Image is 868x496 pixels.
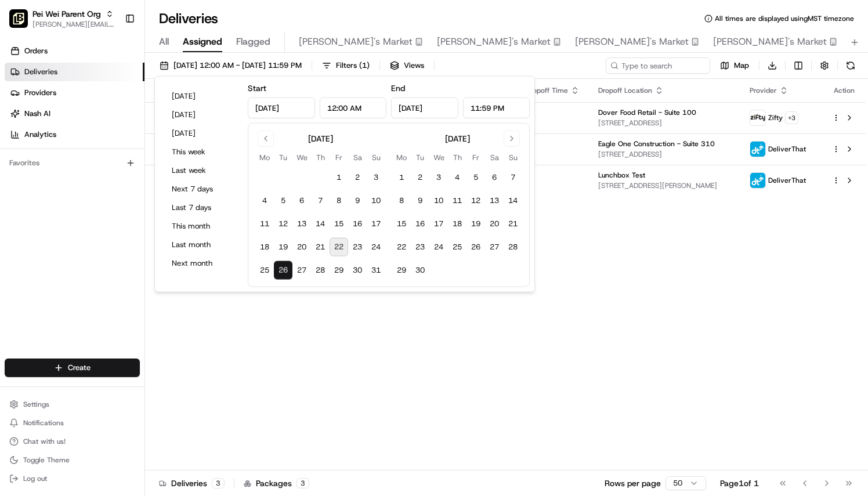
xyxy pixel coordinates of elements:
[292,238,311,256] button: 20
[498,118,580,128] span: [DATE]
[750,142,765,157] img: profile_deliverthat_partner.png
[159,477,225,489] div: Deliveries
[485,191,504,210] button: 13
[98,169,107,178] div: 💻
[606,57,710,74] input: Type to search
[311,191,330,210] button: 7
[32,8,101,20] button: Pei Wei Parent Org
[466,215,485,233] button: 19
[274,151,292,164] th: Tuesday
[39,110,190,122] div: Start new chat
[504,191,522,210] button: 14
[448,191,466,210] button: 11
[9,9,28,28] img: Pei Wei Parent Org
[292,215,311,233] button: 13
[445,133,470,144] div: [DATE]
[330,168,348,187] button: 1
[320,97,387,118] input: Time
[167,218,236,234] button: This month
[167,162,236,179] button: Last week
[311,261,330,280] button: 28
[715,14,854,23] span: All times are displayed using MST timezone
[5,433,140,450] button: Chat with us!
[255,215,274,233] button: 11
[167,255,236,271] button: Next month
[299,35,413,49] span: [PERSON_NAME]'s Market
[348,215,367,233] button: 16
[296,478,309,488] div: 3
[5,125,144,144] a: Analytics
[24,129,56,140] span: Analytics
[504,238,522,256] button: 28
[274,238,292,256] button: 19
[466,191,485,210] button: 12
[244,477,309,489] div: Packages
[598,150,731,159] span: [STREET_ADDRESS]
[504,151,522,164] th: Sunday
[24,108,50,119] span: Nash AI
[330,238,348,256] button: 22
[448,238,466,256] button: 25
[336,60,370,71] span: Filters
[466,168,485,187] button: 5
[832,86,856,95] div: Action
[7,163,93,184] a: 📗Knowledge Base
[12,169,21,178] div: 📗
[5,154,140,172] div: Favorites
[23,455,70,465] span: Toggle Theme
[411,168,429,187] button: 2
[463,97,530,118] input: Time
[437,35,551,49] span: [PERSON_NAME]'s Market
[411,151,429,164] th: Tuesday
[498,181,580,190] span: [DATE]
[167,107,236,123] button: [DATE]
[504,215,522,233] button: 21
[411,238,429,256] button: 23
[448,168,466,187] button: 4
[348,151,367,164] th: Saturday
[5,63,144,81] a: Deliveries
[411,191,429,210] button: 9
[23,418,64,428] span: Notifications
[255,238,274,256] button: 18
[348,261,367,280] button: 30
[23,400,49,409] span: Settings
[498,108,580,117] span: 11:00 AM
[768,113,783,122] span: Zifty
[32,20,115,29] span: [PERSON_NAME][EMAIL_ADDRESS][PERSON_NAME][DOMAIN_NAME]
[411,215,429,233] button: 16
[605,477,661,489] p: Rows per page
[734,60,749,71] span: Map
[5,359,140,377] button: Create
[167,88,236,104] button: [DATE]
[292,261,311,280] button: 27
[498,171,580,180] span: 12:00 PM
[39,122,147,131] div: We're available if you need us!
[167,125,236,142] button: [DATE]
[348,238,367,256] button: 23
[173,60,302,71] span: [DATE] 12:00 AM - [DATE] 11:59 PM
[183,35,222,49] span: Assigned
[429,215,448,233] button: 17
[485,151,504,164] th: Saturday
[274,191,292,210] button: 5
[68,363,91,373] span: Create
[392,215,411,233] button: 15
[12,110,32,131] img: 1736555255976-a54dd68f-1ca7-489b-9aae-adbdc363a1c4
[93,163,191,184] a: 💻API Documentation
[167,200,236,216] button: Last 7 days
[5,104,144,123] a: Nash AI
[24,88,56,98] span: Providers
[385,57,429,74] button: Views
[24,67,57,77] span: Deliveries
[23,437,66,446] span: Chat with us!
[23,474,47,483] span: Log out
[466,238,485,256] button: 26
[23,168,89,179] span: Knowledge Base
[110,168,186,179] span: API Documentation
[768,144,806,154] span: DeliverThat
[404,60,424,71] span: Views
[115,196,140,205] span: Pylon
[348,168,367,187] button: 2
